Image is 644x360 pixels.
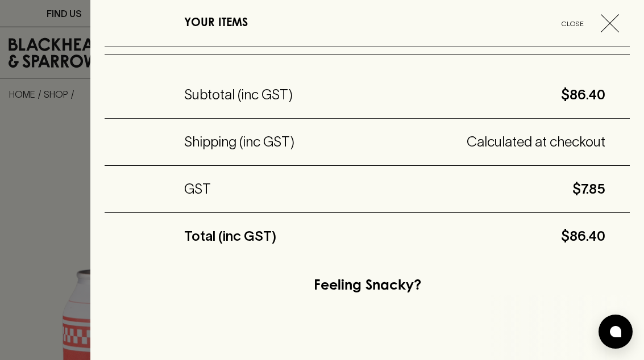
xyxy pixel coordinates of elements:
h5: Shipping (inc GST) [184,133,294,151]
button: Close [549,14,628,32]
h5: $86.40 [293,86,605,104]
h5: GST [184,180,211,198]
span: Close [549,18,596,30]
img: bubble-icon [610,326,621,337]
h5: Total (inc GST) [184,227,276,245]
h5: Subtotal (inc GST) [184,86,293,104]
h5: $7.85 [211,180,605,198]
h5: Calculated at checkout [294,133,605,151]
h6: YOUR ITEMS [184,14,248,32]
h5: $86.40 [276,227,605,245]
h5: Feeling Snacky? [314,277,421,295]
